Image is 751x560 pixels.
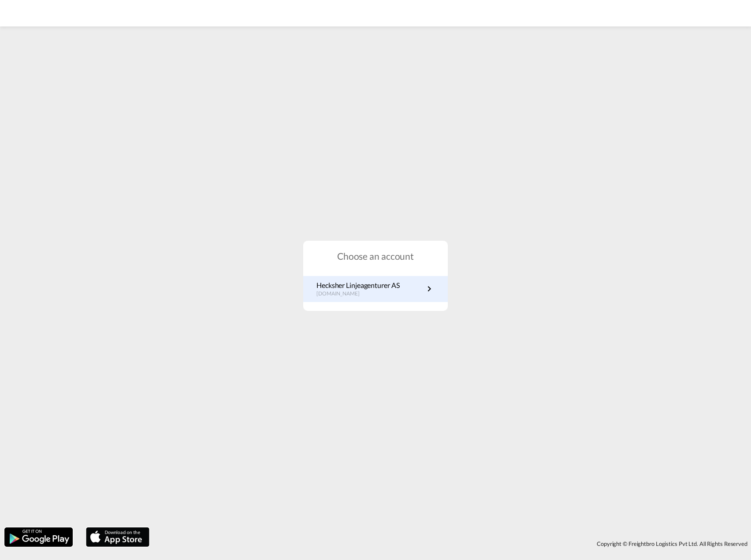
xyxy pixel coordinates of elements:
[316,280,435,298] a: Hecksher Linjeagenturer AS[DOMAIN_NAME]
[303,250,448,262] h1: Choose an account
[316,290,399,298] p: [DOMAIN_NAME]
[316,280,399,290] p: Hecksher Linjeagenturer AS
[424,284,435,294] md-icon: icon-chevron-right
[154,536,751,551] div: Copyright © Freightbro Logistics Pvt Ltd. All Rights Reserved
[4,526,74,548] img: google.png
[85,526,150,548] img: apple.png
